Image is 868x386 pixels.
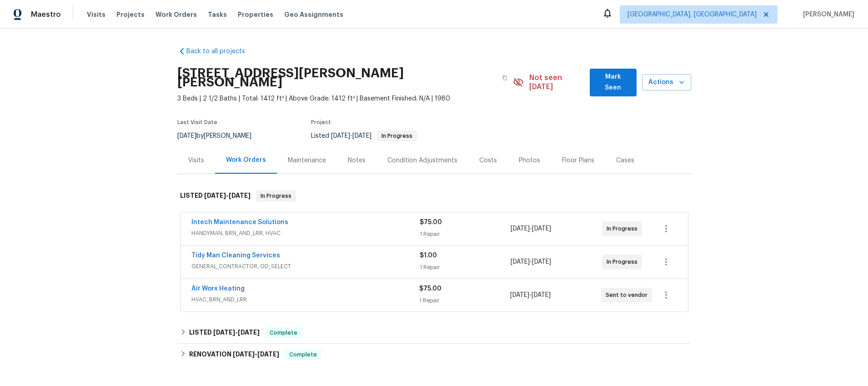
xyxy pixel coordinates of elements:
[156,10,197,19] span: Work Orders
[529,73,584,91] span: Not seen [DATE]
[233,351,255,357] span: [DATE]
[288,156,326,165] div: Maintenance
[331,133,350,139] span: [DATE]
[191,252,280,259] a: Tidy Man Cleaning Services
[177,47,265,56] a: Back to all projects
[226,155,266,165] div: Work Orders
[511,257,551,266] span: -
[420,263,511,272] div: 1 Repair
[311,120,331,125] span: Project
[189,327,260,338] h6: LISTED
[510,291,551,300] span: -
[257,191,295,201] span: In Progress
[331,133,371,139] span: -
[257,351,279,357] span: [DATE]
[419,286,442,292] span: $75.00
[188,156,204,165] div: Visits
[177,69,497,87] h2: [STREET_ADDRESS][PERSON_NAME][PERSON_NAME]
[177,181,691,211] div: LISTED [DATE]-[DATE]In Progress
[31,10,61,19] span: Maestro
[191,295,419,304] span: HVAC, BRN_AND_LRR
[189,349,279,360] h6: RENOVATION
[238,10,273,19] span: Properties
[204,192,251,199] span: -
[387,156,457,165] div: Condition Adjustments
[213,329,235,336] span: [DATE]
[562,156,594,165] div: Floor Plans
[590,69,637,96] button: Mark Seen
[233,351,279,357] span: -
[420,230,511,239] div: 1 Repair
[511,226,530,232] span: [DATE]
[606,291,651,300] span: Sent to vendor
[191,262,420,271] span: GENERAL_CONTRACTOR, OD_SELECT
[607,224,641,233] span: In Progress
[238,329,260,336] span: [DATE]
[378,133,416,139] span: In Progress
[352,133,371,139] span: [DATE]
[532,259,551,265] span: [DATE]
[177,94,513,103] span: 3 Beds | 2 1/2 Baths | Total: 1412 ft² | Above Grade: 1412 ft² | Basement Finished: N/A | 1980
[284,10,343,19] span: Geo Assignments
[87,10,105,19] span: Visits
[627,10,757,19] span: [GEOGRAPHIC_DATA], [GEOGRAPHIC_DATA]
[510,292,529,298] span: [DATE]
[213,329,260,336] span: -
[311,133,417,139] span: Listed
[497,70,513,86] button: Copy Address
[204,192,226,199] span: [DATE]
[799,10,854,19] span: [PERSON_NAME]
[511,259,530,265] span: [DATE]
[116,10,145,19] span: Projects
[180,190,251,201] h6: LISTED
[642,74,691,91] button: Actions
[616,156,634,165] div: Cases
[177,322,691,344] div: LISTED [DATE]-[DATE]Complete
[420,219,442,226] span: $75.00
[519,156,540,165] div: Photos
[208,11,227,18] span: Tasks
[177,344,691,366] div: RENOVATION [DATE]-[DATE]Complete
[649,77,684,88] span: Actions
[286,350,321,359] span: Complete
[607,257,641,266] span: In Progress
[229,192,251,199] span: [DATE]
[419,296,510,305] div: 1 Repair
[191,286,245,292] a: Air Worx Heating
[177,133,196,139] span: [DATE]
[511,224,551,233] span: -
[597,71,629,94] span: Mark Seen
[177,130,262,141] div: by [PERSON_NAME]
[191,219,288,226] a: Intech Maintenance Solutions
[532,292,551,298] span: [DATE]
[348,156,366,165] div: Notes
[177,120,217,125] span: Last Visit Date
[532,226,551,232] span: [DATE]
[479,156,497,165] div: Costs
[420,252,437,259] span: $1.00
[191,229,420,238] span: HANDYMAN, BRN_AND_LRR, HVAC
[266,328,301,337] span: Complete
